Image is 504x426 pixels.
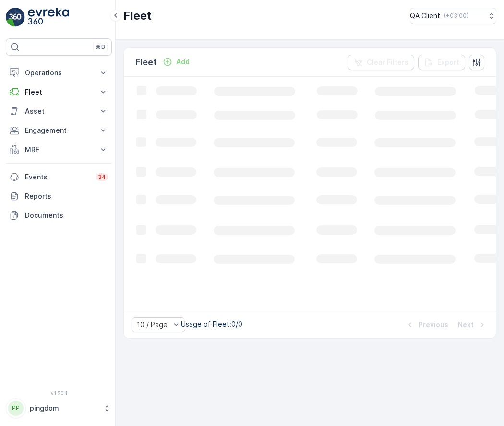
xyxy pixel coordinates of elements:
[159,56,193,68] button: Add
[25,68,93,78] p: Operations
[348,55,414,70] button: Clear Filters
[30,403,98,413] p: pingdom
[6,8,25,27] img: logo
[176,57,190,67] p: Add
[437,58,459,67] p: Export
[444,12,468,20] p: ( +03:00 )
[98,173,106,181] p: 34
[457,319,488,331] button: Next
[28,8,69,27] img: logo_light-DOdMpM7g.png
[8,401,24,416] div: PP
[6,102,112,121] button: Asset
[367,58,408,67] p: Clear Filters
[25,87,93,97] p: Fleet
[181,319,242,329] p: Usage of Fleet : 0/0
[410,8,496,24] button: QA Client(+03:00)
[410,11,440,21] p: QA Client
[96,43,105,51] p: ⌘B
[6,398,112,418] button: PPpingdom
[25,145,93,154] p: MRF
[6,63,112,83] button: Operations
[404,319,449,331] button: Previous
[25,211,108,220] p: Documents
[6,390,112,396] span: v 1.50.1
[458,320,474,330] p: Next
[25,126,93,135] p: Engagement
[6,140,112,159] button: MRF
[6,121,112,140] button: Engagement
[25,106,93,116] p: Asset
[418,55,465,70] button: Export
[25,191,108,201] p: Reports
[6,187,112,206] a: Reports
[123,8,152,24] p: Fleet
[135,56,157,69] p: Fleet
[6,83,112,102] button: Fleet
[25,172,90,182] p: Events
[6,206,112,225] a: Documents
[6,167,112,187] a: Events34
[419,320,448,330] p: Previous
